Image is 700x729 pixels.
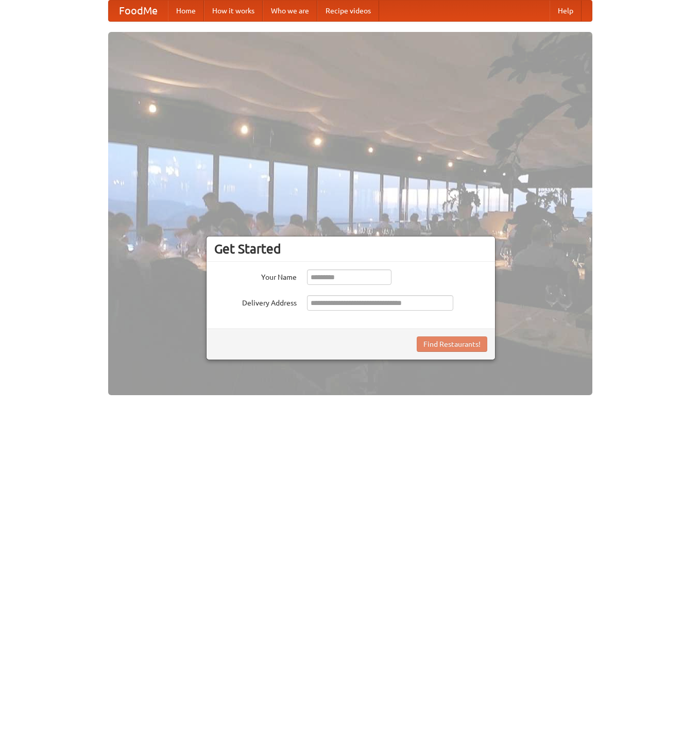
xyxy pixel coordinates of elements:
[109,1,168,21] a: FoodMe
[214,295,297,308] label: Delivery Address
[168,1,204,21] a: Home
[214,241,487,257] h3: Get Started
[263,1,317,21] a: Who we are
[214,269,297,282] label: Your Name
[417,336,487,352] button: Find Restaurants!
[317,1,379,21] a: Recipe videos
[204,1,263,21] a: How it works
[550,1,582,21] a: Help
